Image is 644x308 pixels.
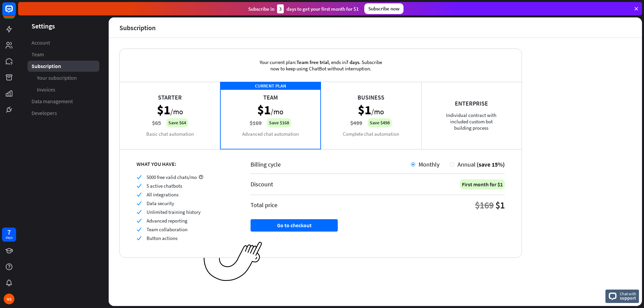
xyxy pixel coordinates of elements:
i: check [137,236,142,241]
i: check [137,218,142,223]
a: 7 days [2,228,16,242]
i: check [137,227,142,232]
div: First month for $1 [460,179,505,189]
span: Your subscription [37,74,77,81]
button: Go to checkout [251,219,338,232]
span: Data security [147,200,174,206]
span: Team collaboration [147,226,187,233]
span: Invoices [37,86,55,93]
div: $1 [495,199,505,211]
span: 7 days [346,59,359,65]
i: check [137,201,142,206]
i: check [137,175,142,180]
div: 3 [277,4,284,13]
span: Team free trial [297,59,329,65]
i: check [137,209,142,214]
span: (save 15%) [477,161,505,168]
a: Team [28,49,99,60]
span: Developers [32,110,57,117]
div: Subscribe now [364,3,404,14]
span: Team [32,51,44,58]
div: Your current plan: , ends in . Subscribe now to keep using ChatBot without interruption. [249,49,393,82]
div: NS [4,294,14,304]
span: Annual [458,161,476,168]
a: Account [28,37,99,48]
i: check [137,183,142,188]
div: WHAT YOU HAVE: [137,161,234,167]
span: Account [32,39,50,46]
div: Subscribe in days to get your first month for $1 [248,4,359,13]
button: Open LiveChat chat widget [5,3,25,23]
div: Subscription [119,24,156,32]
a: Data management [28,96,99,107]
a: Invoices [28,84,99,95]
div: Billing cycle [251,161,411,168]
span: Subscription [32,63,61,70]
img: ec979a0a656117aaf919.png [204,242,262,282]
span: 5 active chatbots [147,183,182,189]
span: Unlimited training history [147,209,201,215]
div: 7 [7,229,11,235]
span: Monthly [419,161,439,168]
span: Advanced reporting [147,218,187,224]
span: Button actions [147,235,177,241]
div: Discount [251,180,273,188]
a: Developers [28,108,99,119]
span: Chat with [620,291,636,297]
header: Settings [18,21,109,30]
span: Data management [32,98,73,105]
a: Your subscription [28,72,99,83]
span: 5000 free valid chats/mo [147,174,197,180]
span: All integrations [147,191,178,198]
i: check [137,192,142,197]
div: days [6,235,12,240]
div: Total price [251,201,277,209]
div: $169 [475,199,494,211]
span: support [620,295,636,301]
